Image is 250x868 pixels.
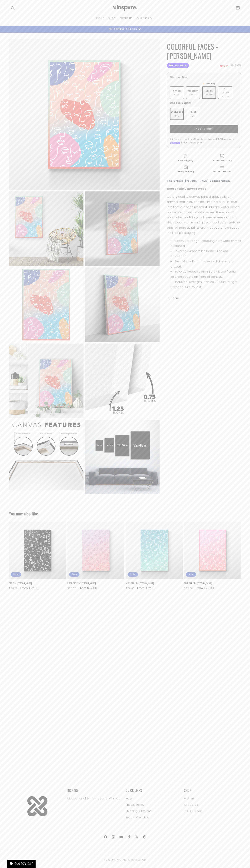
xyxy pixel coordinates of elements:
[220,87,230,95] span: X-Large
[186,108,200,120] label: 1.25"
[170,86,184,99] label: 12x18
[220,64,229,68] span: $185.00
[126,582,183,585] a: MINT FACES - [PERSON_NAME]
[170,249,241,259] li: Leveling Bumpers Included - For wall protection.
[126,788,183,792] h2: QUICK LINKS
[108,17,115,20] span: SHOP
[212,160,232,161] span: 10-Year Warranty
[170,280,241,290] li: Industrial Strength Staples - Ensure a tight fit that is sure to last.
[167,294,179,302] summary: Share
[218,86,232,99] label: 32x48
[106,14,117,22] a: SHOP
[206,89,213,93] span: Large
[186,86,200,99] label: 16x24
[170,75,188,79] div: Choose Size:
[67,796,124,801] p: Motivational & Inspirational Wall Art
[109,27,141,31] span: FREE SHIPPING TO THE US & CA!
[126,814,148,821] a: Terms of Service
[104,858,121,861] small: © 2025,
[9,26,241,33] div: Announcement
[94,14,106,22] a: HOME
[167,63,189,68] span: Limited Time 💸
[202,86,216,99] label: 24x36
[171,110,183,114] span: Standard
[184,808,203,814] a: INSPXRE Radio
[170,238,241,249] li: Ready To Hang - Mounting hardware comes attached.
[188,89,199,93] span: Medium
[173,89,181,93] span: Small
[230,63,241,68] span: $148.00
[7,860,36,868] div: Get 10% Off
[67,582,124,585] a: ROSE FACES - [PERSON_NAME]
[67,788,124,792] h2: INSPXRE
[170,269,241,280] li: Beveled Wood Stretch Bars - Make frame less noticeable on front of canvas.
[170,101,191,105] div: Choose Depth:
[126,808,152,814] a: Shipping & Returns
[170,108,184,120] label: 0.75"
[184,796,194,802] a: Wall Art
[135,14,156,22] a: OUR MISSION
[96,17,104,20] span: HOME
[167,194,241,235] p: Gallery quality canvas print displays vibrant artwork that is built to last. Printed with HP Late...
[111,5,139,11] img: INSPXRE
[170,125,238,133] button: Add to cart
[167,187,207,191] strong: Rectangle Canvas Wrap
[9,39,160,494] media-gallery: Gallery Viewer
[184,582,241,585] a: PINK FACES - [PERSON_NAME]
[213,171,232,173] span: Secure Checkout
[178,171,194,173] span: Ready to Hang
[126,796,133,802] a: FAQs
[137,17,154,20] span: OUR MISSION
[9,4,17,12] summary: Search
[178,160,194,161] span: Free Shipping
[167,179,231,183] span: The Official [PERSON_NAME] Collaboration.
[170,259,241,269] li: Semi-Gloss Print - Increased vibrancy of artwork.
[184,788,241,792] h2: SHOP
[9,582,66,585] a: FACES - [PERSON_NAME]
[122,858,146,861] a: | ALL RIGHTS RESERVED.
[184,802,198,808] a: Gift Cards
[9,511,241,516] h2: You may also like
[117,14,135,22] a: ABOUT US
[112,858,121,861] a: INSPXRE
[120,17,132,20] span: ABOUT US
[167,42,241,60] h1: COLORFUL FACES - [PERSON_NAME]
[126,802,144,808] a: Privacy Policy
[202,82,216,86] div: 🔥 Trending
[109,4,141,13] a: INSPXRE
[189,110,197,114] span: Thick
